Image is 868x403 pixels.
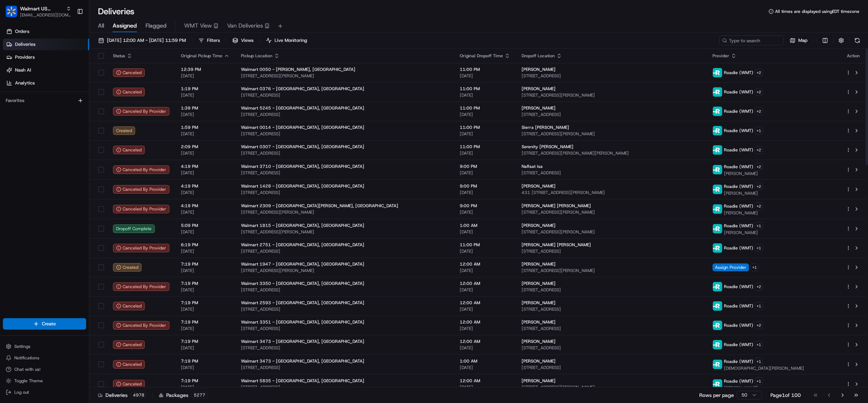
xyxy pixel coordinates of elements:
[522,105,556,111] span: [PERSON_NAME]
[241,67,355,72] span: Walmart 0050 - [PERSON_NAME], [GEOGRAPHIC_DATA]
[755,202,763,210] button: +2
[522,306,701,312] span: [STREET_ADDRESS]
[7,8,21,22] img: Nash
[95,35,189,45] button: [DATE] 12:00 AM - [DATE] 11:59 PM
[460,378,510,384] span: 12:00 AM
[3,64,89,76] a: Nash AI
[181,378,230,384] span: 7:19 PM
[522,86,556,92] span: [PERSON_NAME]
[713,282,722,291] img: roadie-logo-v2.jpg
[724,365,804,371] span: [DEMOGRAPHIC_DATA][PERSON_NAME]
[241,131,448,137] span: [STREET_ADDRESS]
[755,244,763,252] button: +1
[241,203,398,209] span: Walmart 2309 - [GEOGRAPHIC_DATA][PERSON_NAME], [GEOGRAPHIC_DATA]
[724,245,753,251] span: Roadie (WMT)
[195,35,223,45] button: Filters
[460,345,510,351] span: [DATE]
[181,203,230,209] span: 4:19 PM
[181,300,230,306] span: 7:19 PM
[460,384,510,390] span: [DATE]
[159,392,208,399] div: Packages
[724,171,763,176] span: [PERSON_NAME]
[460,105,510,111] span: 11:00 PM
[14,355,39,361] span: Notifications
[460,190,510,195] span: [DATE]
[241,358,364,364] span: Walmart 3473 - [GEOGRAPHIC_DATA], [GEOGRAPHIC_DATA]
[460,183,510,189] span: 9:00 PM
[181,358,230,364] span: 7:19 PM
[241,268,448,273] span: [STREET_ADDRESS][PERSON_NAME]
[460,86,510,92] span: 11:00 PM
[755,321,763,329] button: +2
[724,203,753,209] span: Roadie (WMT)
[712,53,729,59] span: Provider
[146,21,167,30] span: Flagged
[3,52,89,63] a: Providers
[181,131,230,137] span: [DATE]
[755,146,763,154] button: +2
[460,358,510,364] span: 1:00 AM
[460,365,510,370] span: [DATE]
[522,319,556,325] span: [PERSON_NAME]
[113,244,169,252] button: Canceled By Provider
[522,53,555,59] span: Dropoff Location
[113,302,145,310] div: Canceled
[113,21,137,30] span: Assigned
[181,86,230,92] span: 1:19 PM
[113,88,145,96] button: Canceled
[755,69,763,77] button: +2
[522,183,556,189] span: [PERSON_NAME]
[460,319,510,325] span: 12:00 AM
[20,12,71,18] span: [EMAIL_ADDRESS][DOMAIN_NAME]
[181,281,230,286] span: 7:19 PM
[241,92,448,98] span: [STREET_ADDRESS]
[522,345,701,351] span: [STREET_ADDRESS]
[122,71,130,79] button: Start new chat
[181,144,230,150] span: 2:09 PM
[113,360,145,369] button: Canceled
[724,284,753,290] span: Roadie (WMT)
[713,107,722,116] img: roadie-logo-v2.jpg
[241,223,364,228] span: Walmart 1815 - [GEOGRAPHIC_DATA], [GEOGRAPHIC_DATA]
[181,242,230,248] span: 6:19 PM
[713,360,722,369] img: roadie-logo-v2.jpg
[14,378,43,384] span: Toggle Theme
[724,378,753,384] span: Roadie (WMT)
[460,73,510,79] span: [DATE]
[98,6,134,17] h1: Deliveries
[460,125,510,130] span: 11:00 PM
[241,319,364,325] span: Walmart 3351 - [GEOGRAPHIC_DATA], [GEOGRAPHIC_DATA]
[241,248,448,254] span: [STREET_ADDRESS]
[181,306,230,312] span: [DATE]
[241,86,364,92] span: Walmart 0376 - [GEOGRAPHIC_DATA], [GEOGRAPHIC_DATA]
[755,107,763,115] button: +2
[522,358,556,364] span: [PERSON_NAME]
[24,76,90,82] div: We're available if you need us!
[770,392,801,399] div: Page 1 of 100
[181,261,230,267] span: 7:19 PM
[4,101,58,114] a: 📗Knowledge Base
[522,326,701,331] span: [STREET_ADDRESS]
[191,392,208,398] div: 5277
[181,112,230,117] span: [DATE]
[241,144,364,150] span: Walmart 0307 - [GEOGRAPHIC_DATA], [GEOGRAPHIC_DATA]
[755,341,763,349] button: +1
[181,339,230,344] span: 7:19 PM
[522,170,701,176] span: [STREET_ADDRESS]
[719,35,784,45] input: Type to search
[58,101,118,114] a: 💻API Documentation
[724,303,753,309] span: Roadie (WMT)
[24,69,117,76] div: Start new chat
[460,300,510,306] span: 12:00 AM
[113,321,169,330] button: Canceled By Provider
[460,326,510,331] span: [DATE]
[181,229,230,235] span: [DATE]
[113,380,145,388] div: Canceled
[275,37,307,44] span: Live Monitoring
[724,164,753,170] span: Roadie (WMT)
[724,108,753,114] span: Roadie (WMT)
[181,125,230,130] span: 1:59 PM
[130,392,147,398] div: 4978
[14,366,40,372] span: Chat with us!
